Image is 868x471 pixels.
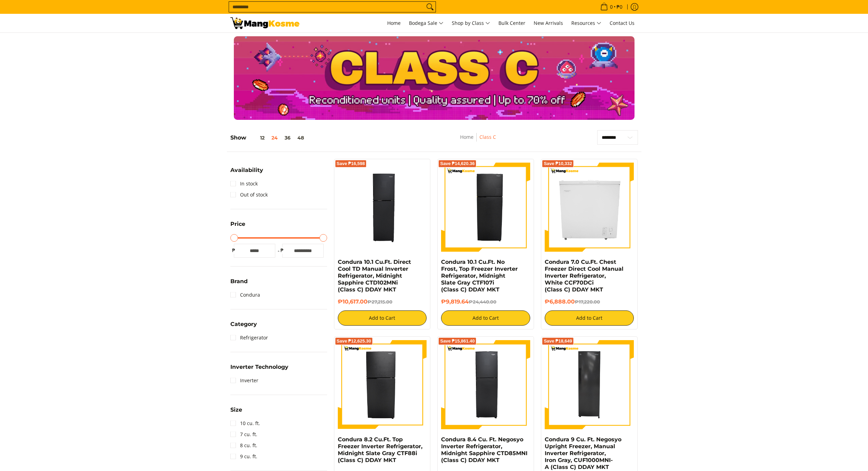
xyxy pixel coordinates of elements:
span: Size [230,407,242,413]
span: Save ₱16,598 [337,162,365,166]
a: Condura 8.4 Cu. Ft. Negosyo Inverter Refrigerator, Midnight Sapphire CTD85MNI (Class C) DDAY MKT [441,436,527,463]
button: Add to Cart [338,310,427,326]
span: • [598,3,624,11]
a: Condura 8.2 Cu.Ft. Top Freezer Inverter Refrigerator, Midnight Slate Gray CTF88i (Class C) DDAY MKT [338,436,422,463]
a: Contact Us [606,14,638,32]
span: ₱ [230,247,237,254]
a: Condura [230,289,260,300]
a: 10 cu. ft. [230,418,260,429]
img: Condura 8.4 Cu. Ft. Negosyo Inverter Refrigerator, Midnight Sapphire CTD85MNI (Class C) DDAY MKT [441,340,530,429]
a: 7 cu. ft. [230,429,257,440]
img: Condura 9 Cu. Ft. Negosyo Upright Freezer, Manual Inverter Refrigerator, Iron Gray, CUF1000MNI-A ... [545,340,634,429]
a: Condura 9 Cu. Ft. Negosyo Upright Freezer, Manual Inverter Refrigerator, Iron Gray, CUF1000MNI-A ... [545,436,621,470]
span: Save ₱10,332 [544,162,572,166]
span: ₱0 [616,4,623,9]
del: ₱24,440.00 [469,299,496,305]
a: Resources [568,14,605,32]
a: Condura 7.0 Cu.Ft. Chest Freezer Direct Cool Manual Inverter Refrigerator, White CCF70DCi (Class ... [545,259,623,293]
span: Category [230,321,257,327]
h6: ₱9,819.64 [441,298,530,305]
span: Bulk Center [498,20,525,26]
button: Search [425,2,436,12]
a: Class C [479,134,496,140]
img: Condura 10.1 Cu.Ft. Direct Cool TD Manual Inverter Refrigerator, Midnight Sapphire CTD102MNi (Cla... [338,163,427,252]
span: Resources [571,19,601,28]
img: Condura 10.1 Cu.Ft. No Frost, Top Freezer Inverter Refrigerator, Midnight Slate Gray CTF107i (Cla... [441,163,530,252]
img: Condura 7.0 Cu.Ft. Chest Freezer Direct Cool Manual Inverter Refrigerator, White CCF70DCi (Class ... [545,163,634,252]
span: Save ₱18,649 [544,339,572,343]
a: Bulk Center [495,14,529,32]
a: 8 cu. ft. [230,440,257,451]
a: Refrigerator [230,332,268,343]
span: Inverter Technology [230,364,288,370]
span: 0 [609,4,614,9]
nav: Breadcrumbs [418,133,538,148]
summary: Open [230,407,242,418]
img: Condura 8.2 Cu.Ft. Top Freezer Inverter Refrigerator, Midnight Slate Gray CTF88i (Class C) DDAY MKT [338,340,427,429]
summary: Open [230,221,245,232]
a: Condura 10.1 Cu.Ft. Direct Cool TD Manual Inverter Refrigerator, Midnight Sapphire CTD102MNi (Cla... [338,259,411,293]
span: New Arrivals [534,20,563,26]
summary: Open [230,167,263,178]
summary: Open [230,321,257,332]
a: Shop by Class [448,14,494,32]
button: Add to Cart [441,310,530,326]
a: Home [460,134,474,140]
span: Shop by Class [452,19,490,28]
span: Price [230,221,245,227]
span: Availability [230,167,263,173]
nav: Main Menu [306,14,638,32]
h6: ₱6,888.00 [545,298,634,305]
span: Contact Us [610,20,635,26]
button: 36 [281,135,294,141]
a: Out of stock [230,189,268,200]
h6: ₱10,617.00 [338,298,427,305]
span: Save ₱12,625.30 [337,339,371,343]
span: Brand [230,279,248,284]
del: ₱17,220.00 [575,299,600,305]
summary: Open [230,279,248,289]
button: 24 [268,135,281,141]
h5: Show [230,134,307,141]
button: 12 [246,135,268,141]
a: 9 cu. ft. [230,451,257,462]
span: Save ₱15,861.40 [440,339,475,343]
a: New Arrivals [530,14,566,32]
a: Bodega Sale [406,14,447,32]
img: Class C Home &amp; Business Appliances: Up to 70% Off l Mang Kosme [230,17,299,29]
button: Add to Cart [545,310,634,326]
a: In stock [230,178,258,189]
a: Inverter [230,375,258,386]
del: ₱27,215.00 [368,299,392,305]
span: ₱ [279,247,286,254]
span: Home [387,20,401,26]
span: Save ₱14,620.36 [440,162,475,166]
a: Condura 10.1 Cu.Ft. No Frost, Top Freezer Inverter Refrigerator, Midnight Slate Gray CTF107i (Cla... [441,259,518,293]
summary: Open [230,364,288,375]
button: 48 [294,135,307,141]
span: Bodega Sale [409,19,443,28]
a: Home [384,14,404,32]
